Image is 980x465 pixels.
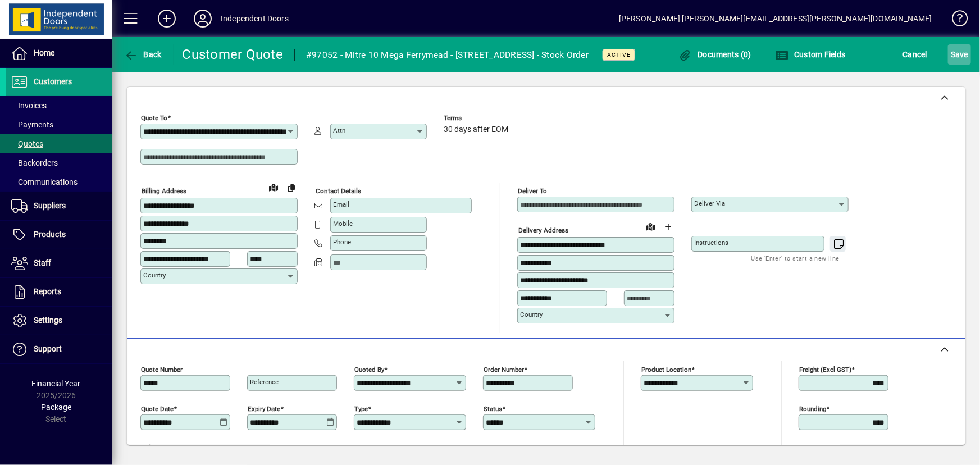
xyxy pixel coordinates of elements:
[484,365,524,373] mat-label: Order number
[799,404,826,412] mat-label: Rounding
[11,120,53,129] span: Payments
[607,51,631,58] span: Active
[900,44,931,65] button: Cancel
[333,238,351,246] mat-label: Phone
[6,335,112,363] a: Support
[11,101,47,110] span: Invoices
[641,217,659,235] a: View on map
[149,8,185,29] button: Add
[34,258,51,267] span: Staff
[799,365,851,373] mat-label: Freight (excl GST)
[951,50,955,59] span: S
[6,192,112,220] a: Suppliers
[444,115,511,122] span: Terms
[678,50,751,59] span: Documents (0)
[676,44,754,65] button: Documents (0)
[141,365,183,373] mat-label: Quote number
[641,365,691,373] mat-label: Product location
[6,115,112,134] a: Payments
[143,271,166,279] mat-label: Country
[221,10,289,28] div: Independent Doors
[943,2,966,39] a: Knowledge Base
[185,8,221,29] button: Profile
[772,44,849,65] button: Custom Fields
[751,252,840,265] mat-hint: Use 'Enter' to start a new line
[6,172,112,192] a: Communications
[354,365,384,373] mat-label: Quoted by
[121,44,165,65] button: Back
[775,50,846,59] span: Custom Fields
[333,220,353,227] mat-label: Mobile
[444,125,508,134] span: 30 days after EOM
[34,77,72,86] span: Customers
[11,139,43,148] span: Quotes
[250,378,279,386] mat-label: Reference
[183,45,284,63] div: Customer Quote
[34,316,62,325] span: Settings
[903,45,928,63] span: Cancel
[34,48,54,57] span: Home
[32,379,81,388] span: Financial Year
[6,278,112,306] a: Reports
[484,404,502,412] mat-label: Status
[6,249,112,277] a: Staff
[282,179,300,197] button: Copy to Delivery address
[6,96,112,115] a: Invoices
[141,444,154,452] mat-label: Title
[659,218,677,236] button: Choose address
[141,114,167,122] mat-label: Quote To
[333,200,349,208] mat-label: Email
[34,344,62,353] span: Support
[354,404,368,412] mat-label: Type
[34,230,66,239] span: Products
[6,307,112,335] a: Settings
[306,46,589,64] div: #97052 - Mitre 10 Mega Ferrymead - [STREET_ADDRESS] - Stock Order
[694,239,728,247] mat-label: Instructions
[265,178,282,196] a: View on map
[141,404,174,412] mat-label: Quote date
[694,199,725,207] mat-label: Deliver via
[34,201,66,210] span: Suppliers
[11,177,78,186] span: Communications
[333,126,345,134] mat-label: Attn
[41,403,71,412] span: Package
[248,404,280,412] mat-label: Expiry date
[948,44,971,65] button: Save
[619,10,932,28] div: [PERSON_NAME] [PERSON_NAME][EMAIL_ADDRESS][PERSON_NAME][DOMAIN_NAME]
[520,311,543,318] mat-label: Country
[518,187,547,195] mat-label: Deliver To
[124,50,162,59] span: Back
[6,134,112,153] a: Quotes
[6,221,112,249] a: Products
[951,45,968,63] span: ave
[11,158,58,167] span: Backorders
[6,153,112,172] a: Backorders
[6,39,112,67] a: Home
[112,44,174,65] app-page-header-button: Back
[34,287,61,296] span: Reports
